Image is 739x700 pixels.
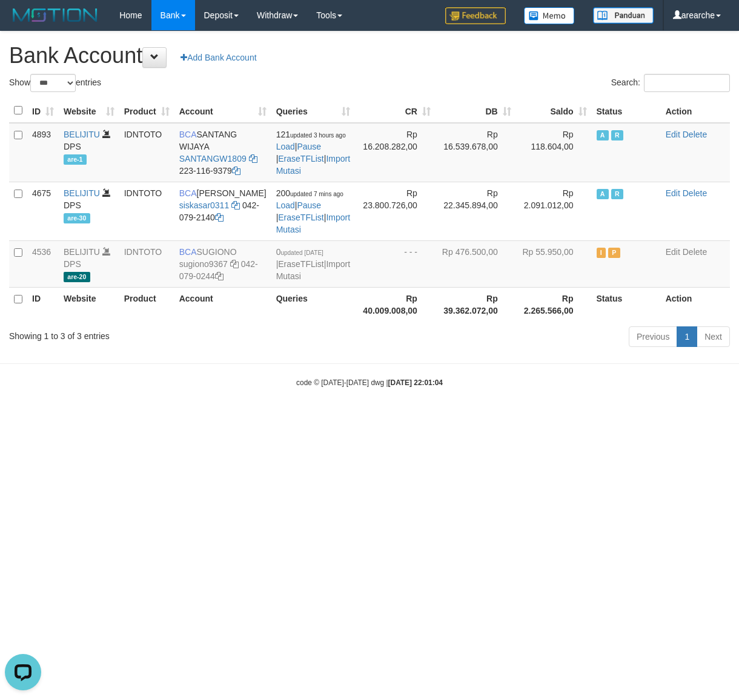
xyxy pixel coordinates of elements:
[445,7,506,24] img: Feedback.jpg
[661,99,730,123] th: Action
[179,154,247,163] a: SANTANGW1809
[119,182,174,240] td: IDNTOTO
[355,99,436,123] th: CR: activate to sort column ascending
[278,213,323,222] a: EraseTFList
[278,154,323,163] a: EraseTFList
[9,6,101,24] img: MOTION_logo.png
[608,248,620,258] span: Paused
[276,142,295,151] a: Load
[179,247,197,257] span: BCA
[683,188,707,198] a: Delete
[296,378,443,387] small: code © [DATE]-[DATE] dwg |
[516,99,592,123] th: Saldo: activate to sort column ascending
[231,200,240,210] a: Copy siskasar0311 to clipboard
[5,5,41,41] button: Open LiveChat chat widget
[276,188,350,234] span: | | |
[683,130,707,139] a: Delete
[9,325,299,342] div: Showing 1 to 3 of 3 entries
[355,287,436,322] th: Rp 40.009.008,00
[436,123,516,182] td: Rp 16.539.678,00
[592,99,661,123] th: Status
[64,247,100,257] a: BELIJITU
[179,200,230,210] a: siskasar0311
[9,44,730,68] h1: Bank Account
[697,326,730,347] a: Next
[611,189,623,199] span: Running
[64,213,90,223] span: are-30
[611,130,623,140] span: Running
[174,182,271,240] td: [PERSON_NAME] 042-079-2140
[355,240,436,287] td: - - -
[59,99,119,123] th: Website: activate to sort column ascending
[436,182,516,240] td: Rp 22.345.894,00
[59,240,119,287] td: DPS
[388,378,443,387] strong: [DATE] 22:01:04
[64,154,87,165] span: are-1
[27,123,59,182] td: 4893
[59,287,119,322] th: Website
[516,123,592,182] td: Rp 118.604,00
[27,182,59,240] td: 4675
[174,99,271,123] th: Account: activate to sort column ascending
[9,74,101,92] label: Show entries
[27,287,59,322] th: ID
[119,123,174,182] td: IDNTOTO
[524,7,575,24] img: Button%20Memo.svg
[215,213,224,222] a: Copy 0420792140 to clipboard
[611,74,730,92] label: Search:
[119,287,174,322] th: Product
[290,132,346,139] span: updated 3 hours ago
[661,287,730,322] th: Action
[215,271,224,281] a: Copy 0420790244 to clipboard
[174,123,271,182] td: SANTANG WIJAYA 223-116-9379
[271,99,355,123] th: Queries: activate to sort column ascending
[276,200,295,210] a: Load
[666,188,680,198] a: Edit
[516,287,592,322] th: Rp 2.265.566,00
[278,259,323,269] a: EraseTFList
[276,213,350,234] a: Import Mutasi
[677,326,697,347] a: 1
[276,247,350,281] span: | |
[64,272,90,282] span: are-20
[355,182,436,240] td: Rp 23.800.726,00
[290,191,343,197] span: updated 7 mins ago
[597,130,609,140] span: Active
[230,259,239,269] a: Copy sugiono9367 to clipboard
[276,130,346,139] span: 121
[629,326,677,347] a: Previous
[27,99,59,123] th: ID: activate to sort column ascending
[276,259,350,281] a: Import Mutasi
[436,287,516,322] th: Rp 39.362.072,00
[592,287,661,322] th: Status
[179,130,197,139] span: BCA
[593,7,654,24] img: panduan.png
[276,188,343,198] span: 200
[119,99,174,123] th: Product: activate to sort column ascending
[173,47,264,68] a: Add Bank Account
[271,287,355,322] th: Queries
[179,188,197,198] span: BCA
[64,130,100,139] a: BELIJITU
[276,247,323,257] span: 0
[276,154,350,176] a: Import Mutasi
[597,189,609,199] span: Active
[276,130,350,176] span: | | |
[30,74,76,92] select: Showentries
[232,166,240,176] a: Copy 2231169379 to clipboard
[27,240,59,287] td: 4536
[174,240,271,287] td: SUGIONO 042-079-0244
[59,123,119,182] td: DPS
[436,240,516,287] td: Rp 476.500,00
[297,200,321,210] a: Pause
[355,123,436,182] td: Rp 16.208.282,00
[516,240,592,287] td: Rp 55.950,00
[59,182,119,240] td: DPS
[64,188,100,198] a: BELIJITU
[666,130,680,139] a: Edit
[516,182,592,240] td: Rp 2.091.012,00
[683,247,707,257] a: Delete
[436,99,516,123] th: DB: activate to sort column ascending
[119,240,174,287] td: IDNTOTO
[297,142,321,151] a: Pause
